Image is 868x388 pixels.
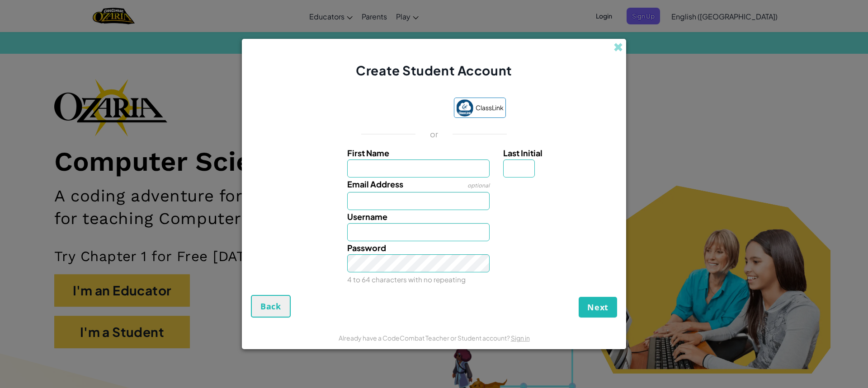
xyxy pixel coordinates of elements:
span: ClassLink [476,101,504,114]
p: or [430,129,439,140]
span: optional [467,182,490,189]
button: Next [579,297,617,318]
button: Back [251,295,291,318]
span: Next [587,302,609,313]
span: Back [260,301,281,312]
img: classlink-logo-small.png [456,99,473,117]
span: Username [347,211,387,222]
span: Email Address [347,179,403,189]
span: Already have a CodeCombat Teacher or Student account? [339,334,511,342]
span: Password [347,243,386,253]
iframe: Sign in with Google Button [358,99,449,119]
span: Create Student Account [356,62,512,78]
span: First Name [347,148,389,158]
small: 4 to 64 characters with no repeating [347,275,466,284]
a: Sign in [511,334,530,342]
span: Last Initial [503,148,542,158]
